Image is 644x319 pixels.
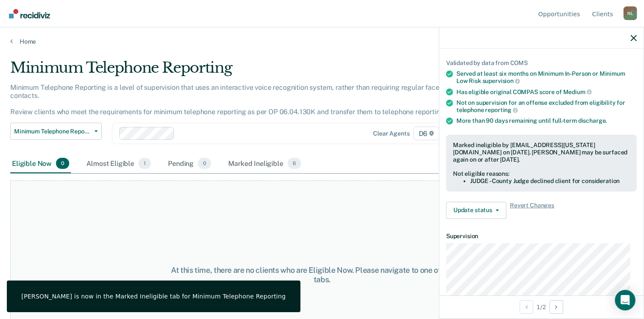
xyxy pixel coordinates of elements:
[439,295,644,318] div: 1 / 2
[166,154,213,173] div: Pending
[288,158,301,169] span: 6
[623,6,637,20] div: N L
[138,158,151,169] span: 1
[623,6,637,20] button: Profile dropdown button
[482,77,520,84] span: supervision
[10,154,71,173] div: Eligible Now
[456,70,637,85] div: Served at least six months on Minimum In-Person or Minimum Low Risk
[485,106,518,113] span: reporting
[446,233,637,240] dt: Supervision
[9,9,50,18] img: Recidiviz
[453,170,630,177] div: Not eligible reasons:
[14,128,91,135] span: Minimum Telephone Reporting
[470,177,630,185] li: JUDGE - County Judge declined client for consideration
[563,89,592,95] span: Medium
[226,154,303,173] div: Marked Ineligible
[453,142,630,163] div: Marked ineligible by [EMAIL_ADDRESS][US_STATE][DOMAIN_NAME] on [DATE]. [PERSON_NAME] may be surfa...
[10,59,493,83] div: Minimum Telephone Reporting
[550,300,563,314] button: Next Opportunity
[578,117,607,124] span: discharge.
[21,292,286,300] div: [PERSON_NAME] is now in the Marked Ineligible tab for Minimum Telephone Reporting
[446,202,506,219] button: Update status
[413,127,440,140] span: D6
[456,117,637,124] div: More than 90 days remaining until full-term
[510,202,554,219] span: Revert Changes
[446,59,637,67] div: Validated by data from COMS
[166,266,478,284] div: At this time, there are no clients who are Eligible Now. Please navigate to one of the other tabs.
[56,158,69,169] span: 0
[456,99,637,114] div: Not on supervision for an offense excluded from eligibility for telephone
[520,300,533,314] button: Previous Opportunity
[85,154,153,173] div: Almost Eligible
[198,158,211,169] span: 0
[456,88,637,96] div: Has eligible original COMPAS score of
[615,290,635,310] div: Open Intercom Messenger
[373,130,409,137] div: Clear agents
[10,38,634,45] a: Home
[10,83,475,116] p: Minimum Telephone Reporting is a level of supervision that uses an interactive voice recognition ...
